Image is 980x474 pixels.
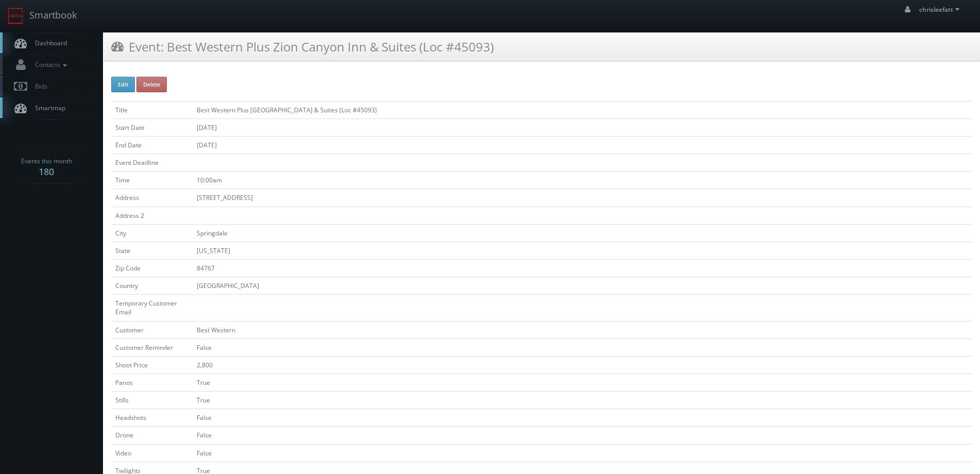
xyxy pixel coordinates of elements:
td: Zip Code [111,259,193,277]
td: End Date [111,136,193,154]
span: Dashboard [30,39,67,47]
td: Panos [111,374,193,391]
td: Customer [111,321,193,338]
td: Temporary Customer Email [111,295,193,321]
td: False [193,338,972,356]
td: True [193,392,972,409]
td: Best Western Plus [GEOGRAPHIC_DATA] & Suites (Loc #45093) [193,101,972,118]
td: [STREET_ADDRESS] [193,189,972,207]
td: [DATE] [193,136,972,154]
button: Delete [136,77,167,92]
td: Country [111,277,193,295]
td: [DATE] [193,118,972,136]
span: chrisleefatt [919,5,962,14]
img: smartbook-logo.png [8,8,24,24]
td: Address 2 [111,207,193,224]
td: False [193,409,972,427]
td: Video [111,444,193,462]
td: 2,800 [193,356,972,374]
td: Stills [111,392,193,409]
h3: Event: Best Western Plus Zion Canyon Inn & Suites (Loc #45093) [111,38,494,56]
td: Headshots [111,409,193,427]
span: Contacts [30,60,70,69]
span: Bids [30,82,47,91]
td: [GEOGRAPHIC_DATA] [193,277,972,295]
td: Drone [111,427,193,444]
td: False [193,444,972,462]
td: Start Date [111,118,193,136]
td: Best Western [193,321,972,338]
td: [US_STATE] [193,242,972,259]
button: Edit [111,77,135,92]
td: Title [111,101,193,118]
td: State [111,242,193,259]
td: Address [111,189,193,207]
span: Smartmap [30,104,65,112]
td: 84767 [193,259,972,277]
td: City [111,224,193,242]
td: True [193,374,972,391]
td: Customer Reminder [111,338,193,356]
strong: 180 [39,165,54,178]
td: Event Deadline [111,154,193,172]
span: Events this month [21,156,72,166]
td: Time [111,172,193,189]
td: Springdale [193,224,972,242]
td: False [193,427,972,444]
td: 10:00am [193,172,972,189]
td: Shoot Price [111,356,193,374]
